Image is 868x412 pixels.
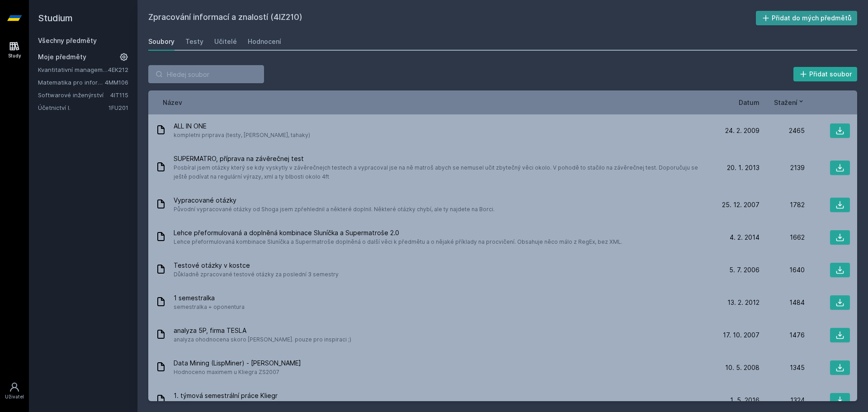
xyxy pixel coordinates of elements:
[725,126,759,135] span: 24. 2. 2009
[8,52,21,59] div: Study
[759,331,805,340] div: 1476
[148,33,175,51] a: Soubory
[108,66,128,73] a: 4EK212
[214,37,237,46] div: Učitelé
[174,196,495,205] span: Vypracované otázky
[174,303,245,312] span: semestralka + oponentura
[793,67,858,81] button: Přidat soubor
[174,335,351,344] span: analyza ohodnocena skoro [PERSON_NAME]. pouze pro inspiraci ;)
[174,205,495,214] span: Původní vypracované otázky od Shoga jsem zpřehlednil a některé doplnil. Některé otázky chybí, ale...
[174,270,339,279] span: Důkladně zpracované testové otázky za poslední 3 semestry
[174,261,339,270] span: Testové otázky v kostce
[38,65,108,74] a: Kvantitativní management
[759,200,805,209] div: 1782
[185,37,203,46] div: Testy
[174,368,301,377] span: Hodnoceno maximem u Kliegra ZS2007
[174,359,301,368] span: Data Mining (LispMiner) - [PERSON_NAME]
[174,163,711,181] span: Posbíral jsem otázky který se kdy vyskytly v závěrečnejch testech a vypracoval jse na ně matroš a...
[725,363,759,372] span: 10. 5. 2008
[174,326,351,335] span: analyza 5P, firma TESLA
[108,104,128,111] a: 1FU201
[774,98,805,107] button: Stažení
[38,90,110,99] a: Softwarové inženýrství
[38,52,86,62] span: Moje předměty
[185,33,203,51] a: Testy
[148,65,264,83] input: Hledej soubor
[727,298,759,307] span: 13. 2. 2012
[174,391,459,400] span: 1. týmová semestrální práce Kliegr
[214,33,237,51] a: Učitelé
[730,233,759,242] span: 4. 2. 2014
[759,265,805,275] div: 1640
[174,228,623,237] span: Lehce přeformulovaná a doplněná kombinace Sluníčka a Supermatroše 2.0
[163,98,182,107] button: Název
[722,200,759,209] span: 25. 12. 2007
[774,98,797,107] span: Stažení
[174,294,245,303] span: 1 semestralka
[2,36,27,64] a: Study
[174,154,711,163] span: SUPERMATRO, příprava na závěrečnej test
[730,396,759,405] span: 1. 5. 2016
[148,37,175,46] div: Soubory
[38,37,97,44] a: Všechny předměty
[174,122,310,131] span: ALL IN ONE
[105,79,128,86] a: 4MM106
[756,11,858,25] button: Přidat do mých předmětů
[759,298,805,307] div: 1484
[38,103,108,112] a: Účetnictví I.
[727,163,759,172] span: 20. 1. 2013
[174,400,459,409] span: 1. semestrální práce vypracovaná naším týmem. Měli jsme Kliegra jako cvičícího. 19/20 bodů. LS 20...
[759,126,805,135] div: 2465
[174,237,623,246] span: Lehce přeformulovaná kombinace Sluníčka a Supermatroše doplněná o další věci k předmětu a o nějak...
[739,98,759,107] button: Datum
[110,91,128,99] a: 4IT115
[759,163,805,172] div: 2139
[759,233,805,242] div: 1662
[759,363,805,372] div: 1345
[5,393,24,400] div: Uživatel
[248,33,281,51] a: Hodnocení
[759,396,805,405] div: 1324
[38,78,105,87] a: Matematika pro informatiky
[723,331,759,340] span: 17. 10. 2007
[148,11,756,25] h2: Zpracování informací a znalostí (4IZ210)
[2,377,27,405] a: Uživatel
[174,131,310,140] span: kompletni priprava (testy, [PERSON_NAME], tahaky)
[729,265,759,275] span: 5. 7. 2006
[248,37,281,46] div: Hodnocení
